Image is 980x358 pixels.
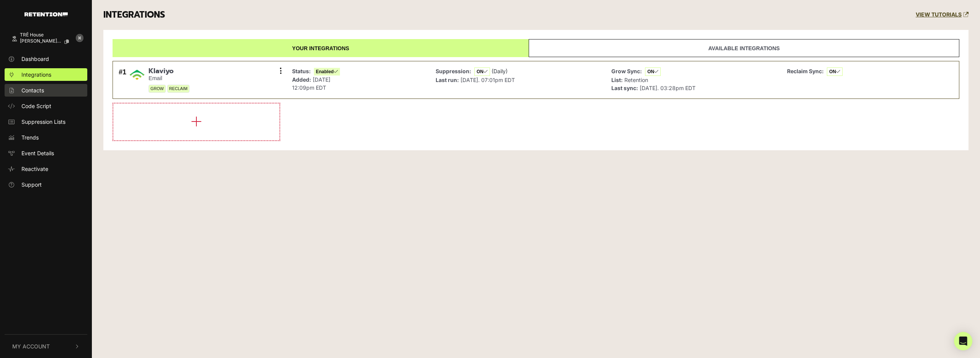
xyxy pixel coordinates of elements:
strong: Status: [292,68,311,74]
strong: Last run: [436,77,459,83]
a: VIEW TUTORIALS [916,11,969,18]
a: Your integrations [113,39,529,57]
span: RECLAIM [167,85,189,93]
div: #1 [119,67,126,93]
span: Contacts [21,86,44,94]
span: Klaviyo [149,67,189,76]
span: Event Details [21,149,54,157]
span: [DATE]. 07:01pm EDT [461,77,515,83]
a: Code Script [5,100,87,112]
span: Retention [624,77,648,83]
button: My Account [5,335,87,358]
a: Reactivate [5,163,87,175]
span: [DATE] 12:09pm EDT [292,76,330,91]
span: [PERSON_NAME]+1@commerc... [20,38,62,44]
span: Integrations [21,71,51,79]
span: ON [474,67,490,76]
span: Code Script [21,102,51,110]
span: Enabled [314,68,340,76]
a: Dashboard [5,53,87,65]
strong: List: [611,77,623,83]
img: Klaviyo [129,67,145,82]
a: Trends [5,131,87,144]
strong: Grow Sync: [611,68,642,74]
a: Event Details [5,147,87,159]
div: Open Intercom Messenger [954,332,972,350]
h3: INTEGRATIONS [103,10,165,20]
a: TRĒ House [PERSON_NAME]+1@commerc... [5,29,72,49]
strong: Suppression: [436,68,471,74]
strong: Last sync: [611,85,638,91]
span: Trends [21,133,39,141]
span: ON [827,67,843,76]
span: [DATE]. 03:28pm EDT [640,85,696,91]
small: Email [149,75,189,82]
a: Integrations [5,68,87,81]
span: Dashboard [21,55,49,63]
span: My Account [12,342,50,350]
img: Retention.com [24,12,68,16]
div: TRĒ House [20,32,75,38]
span: GROW [149,85,166,93]
span: Reactivate [21,165,48,173]
span: ON [645,67,661,76]
span: Support [21,181,42,189]
strong: Added: [292,76,311,83]
span: Suppression Lists [21,118,65,126]
a: Contacts [5,84,87,97]
a: Available integrations [529,39,959,57]
a: Suppression Lists [5,115,87,128]
strong: Reclaim Sync: [787,68,824,74]
a: Support [5,178,87,191]
span: (Daily) [492,68,508,74]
